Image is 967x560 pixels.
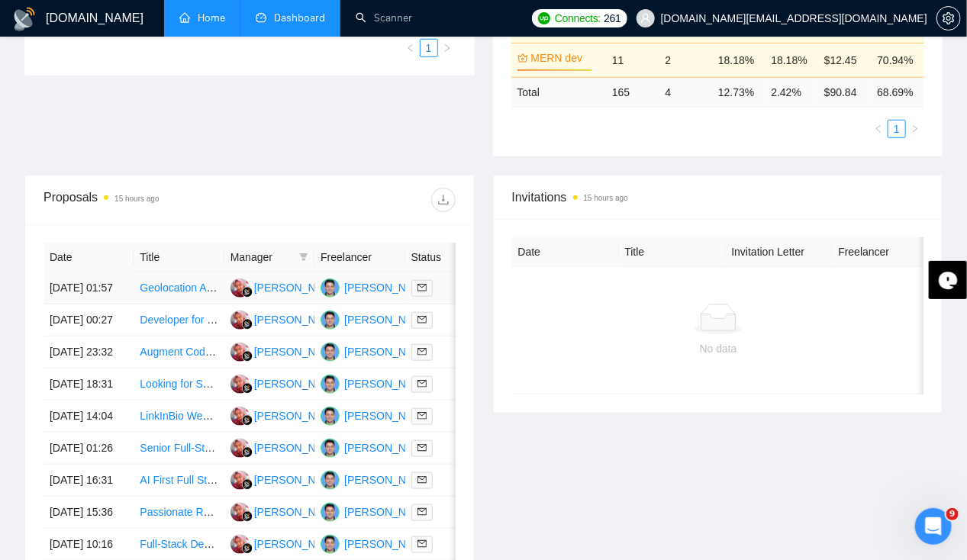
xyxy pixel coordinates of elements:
[314,243,405,272] th: Freelancer
[140,410,621,422] a: LinkInBio Web Tool / Next.js, Supabase, Resend, Payment, Mini-SaaS, Auth, Vercel, Shadcn, Tailwind
[604,10,620,27] span: 261
[321,407,340,426] img: AR
[712,43,765,77] td: 18.18%
[179,11,225,24] a: homeHome
[242,543,253,554] img: gigradar-bm.png
[321,313,432,325] a: AR[PERSON_NAME]
[242,479,253,490] img: gigradar-bm.png
[321,375,340,394] img: AR
[254,407,342,424] div: [PERSON_NAME]
[417,443,427,452] span: mail
[242,287,253,298] img: gigradar-bm.png
[417,475,427,484] span: mail
[12,7,37,31] img: logo
[44,433,134,465] td: [DATE] 01:26
[242,383,253,394] img: gigradar-bm.png
[230,503,250,522] img: DP
[344,343,432,360] div: [PERSON_NAME]
[356,11,412,24] a: searchScanner
[44,401,134,433] td: [DATE] 14:04
[401,39,420,57] button: left
[140,282,301,294] a: Geolocation App for OPS Workers
[512,237,619,267] th: Date
[44,369,134,401] td: [DATE] 18:31
[818,77,871,107] td: $ 90.84
[321,409,432,421] a: AR[PERSON_NAME]
[140,314,481,326] a: Developer for Lovable.dev-like AI SaaS (chat to app). Next.js, Supabase
[321,473,432,485] a: AR[PERSON_NAME]
[230,407,250,426] img: DP
[417,315,427,324] span: mail
[344,375,432,392] div: [PERSON_NAME]
[254,439,342,456] div: [PERSON_NAME]
[421,40,437,56] a: 1
[44,304,134,336] td: [DATE] 00:27
[511,77,607,107] td: Total
[712,77,765,107] td: 12.73 %
[44,188,250,212] div: Proposals
[230,409,342,421] a: DP[PERSON_NAME]
[321,535,340,554] img: AR
[254,375,342,392] div: [PERSON_NAME]
[911,124,920,134] span: right
[438,39,456,57] li: Next Page
[299,253,308,262] span: filter
[871,77,924,107] td: 68.69 %
[906,120,924,138] button: right
[242,511,253,522] img: gigradar-bm.png
[417,411,427,420] span: mail
[344,504,432,520] div: [PERSON_NAME]
[230,505,342,517] a: DP[PERSON_NAME]
[538,12,550,24] img: upwork-logo.png
[321,471,340,490] img: AR
[869,120,888,138] button: left
[134,465,224,497] td: AI First Full Stack MERN Developer with DevOps Skills Needed
[256,12,266,23] span: dashboard
[134,336,224,369] td: Augment Code or Claude Code or Gemeni CLI - Full Stack Developer, NextJS, Postgres, MCP
[230,311,250,330] img: DP
[871,43,924,77] td: 70.94%
[242,447,253,458] img: gigradar-bm.png
[230,313,342,325] a: DP[PERSON_NAME]
[726,237,833,267] th: Invitation Letter
[321,345,432,357] a: AR[PERSON_NAME]
[417,347,427,356] span: mail
[254,536,342,552] div: [PERSON_NAME]
[344,439,432,456] div: [PERSON_NAME]
[140,442,526,454] a: Senior Full-Stack Web/App Architect (Zillow + Houzz Hybrid) — Build, Ship, Scale
[321,441,432,453] a: AR[PERSON_NAME]
[937,12,960,24] span: setting
[443,43,452,53] span: right
[134,433,224,465] td: Senior Full-Stack Web/App Architect (Zillow + Houzz Hybrid) — Build, Ship, Scale
[230,535,250,554] img: DP
[321,278,340,298] img: AR
[230,441,342,453] a: DP[PERSON_NAME]
[230,249,293,266] span: Manager
[406,43,415,53] span: left
[765,77,817,107] td: 2.42 %
[417,379,427,388] span: mail
[242,351,253,362] img: gigradar-bm.png
[114,195,159,203] time: 15 hours ago
[140,474,441,486] a: AI First Full Stack MERN Developer with DevOps Skills Needed
[140,346,641,358] a: Augment Code or [PERSON_NAME] Code or Gemeni CLI - Full Stack Developer, NextJS, Postgres, MCP
[833,237,940,267] th: Freelancer
[432,194,455,206] span: download
[134,243,224,272] th: Title
[321,439,340,458] img: AR
[818,43,871,77] td: $12.45
[874,124,883,134] span: left
[44,336,134,369] td: [DATE] 23:32
[906,120,924,138] li: Next Page
[224,243,314,272] th: Manager
[230,343,250,362] img: DP
[765,43,817,77] td: 18.18%
[321,505,432,517] a: AR[PERSON_NAME]
[321,281,432,293] a: AR[PERSON_NAME]
[254,311,342,328] div: [PERSON_NAME]
[606,43,659,77] td: 11
[230,377,342,389] a: DP[PERSON_NAME]
[344,536,432,552] div: [PERSON_NAME]
[401,39,420,57] li: Previous Page
[44,497,134,529] td: [DATE] 15:36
